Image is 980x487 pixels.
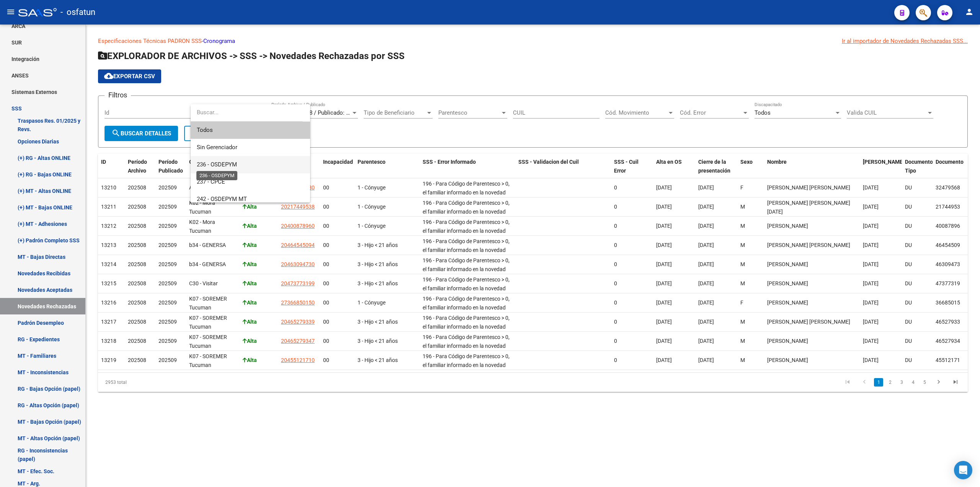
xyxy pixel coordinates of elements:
[197,178,225,185] span: 237 - CPCE
[197,122,304,139] span: Todos
[197,196,247,202] span: 242 - OSDEPYM MT
[197,161,237,168] span: 236 - OSDEPYM
[197,144,237,151] span: Sin Gerenciador
[191,104,302,121] input: dropdown search
[954,461,972,479] div: Open Intercom Messenger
